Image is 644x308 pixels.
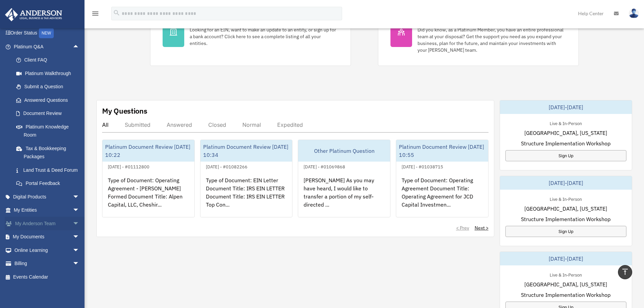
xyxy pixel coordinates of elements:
[5,40,90,53] a: Platinum Q&Aarrow_drop_up
[9,67,90,80] a: Platinum Walkthrough
[277,121,303,128] div: Expedited
[91,12,99,18] a: menu
[242,121,261,128] div: Normal
[5,190,90,204] a: Digital Productsarrow_drop_down
[521,291,611,299] span: Structure Implementation Workshop
[621,268,629,276] i: vertical_align_top
[102,106,147,116] div: My Questions
[102,171,194,223] div: Type of Document: Operating Agreement - [PERSON_NAME] Formed Document Title: Alpen Capital, LLC, ...
[298,171,390,223] div: [PERSON_NAME] As you may have heard, I would like to transfer a portion of my self-directed ...
[200,140,293,217] a: Platinum Document Review [DATE] 10:34[DATE] - #01082266Type of Document: EIN Letter Document Titl...
[9,107,90,120] a: Document Review
[150,5,351,66] a: My Entities Looking for an EIN, want to make an update to an entity, or sign up for a bank accoun...
[396,163,449,170] div: [DATE] - #01038715
[9,142,90,163] a: Tax & Bookkeeping Packages
[298,163,351,170] div: [DATE] - #01069868
[5,257,90,270] a: Billingarrow_drop_down
[73,217,86,231] span: arrow_drop_down
[500,100,632,114] div: [DATE]-[DATE]
[475,224,488,231] a: Next >
[500,252,632,265] div: [DATE]-[DATE]
[102,140,195,217] a: Platinum Document Review [DATE] 10:22[DATE] - #01112800Type of Document: Operating Agreement - [P...
[521,215,611,223] span: Structure Implementation Workshop
[3,8,64,21] img: Anderson Advisors Platinum Portal
[190,26,338,47] div: Looking for an EIN, want to make an update to an entity, or sign up for a bank account? Click her...
[5,26,90,40] a: Order StatusNEW
[396,171,488,223] div: Type of Document: Operating Agreement Document Title: Operating Agreement for JCD Capital Investm...
[102,121,109,128] div: All
[102,140,194,162] div: Platinum Document Review [DATE] 10:22
[524,205,607,213] span: [GEOGRAPHIC_DATA], [US_STATE]
[396,140,488,217] a: Platinum Document Review [DATE] 10:55[DATE] - #01038715Type of Document: Operating Agreement Docu...
[5,270,90,284] a: Events Calendar
[618,265,632,279] a: vertical_align_top
[39,28,54,38] div: NEW
[505,150,626,161] a: Sign Up
[500,176,632,190] div: [DATE]-[DATE]
[298,140,390,162] div: Other Platinum Question
[9,53,90,67] a: Client FAQ
[102,163,155,170] div: [DATE] - #01112800
[208,121,226,128] div: Closed
[125,121,150,128] div: Submitted
[544,195,587,202] div: Live & In-Person
[9,177,90,190] a: Portal Feedback
[396,140,488,162] div: Platinum Document Review [DATE] 10:55
[113,9,120,17] i: search
[418,26,566,53] div: Did you know, as a Platinum Member, you have an entire professional team at your disposal? Get th...
[505,226,626,237] a: Sign Up
[5,204,90,217] a: My Entitiesarrow_drop_down
[200,171,292,223] div: Type of Document: EIN Letter Document Title: IRS EIN LETTER Document Title: IRS EIN LETTER Top Co...
[73,243,86,257] span: arrow_drop_down
[73,257,86,271] span: arrow_drop_down
[73,204,86,217] span: arrow_drop_down
[5,217,90,230] a: My Anderson Teamarrow_drop_down
[9,163,90,177] a: Land Trust & Deed Forum
[544,271,587,278] div: Live & In-Person
[9,120,90,142] a: Platinum Knowledge Room
[524,129,607,137] span: [GEOGRAPHIC_DATA], [US_STATE]
[200,163,253,170] div: [DATE] - #01082266
[521,139,611,147] span: Structure Implementation Workshop
[5,230,90,244] a: My Documentsarrow_drop_down
[200,140,292,162] div: Platinum Document Review [DATE] 10:34
[167,121,192,128] div: Answered
[73,190,86,204] span: arrow_drop_down
[298,140,390,217] a: Other Platinum Question[DATE] - #01069868[PERSON_NAME] As you may have heard, I would like to tra...
[5,243,90,257] a: Online Learningarrow_drop_down
[73,40,86,54] span: arrow_drop_up
[91,9,99,18] i: menu
[9,93,90,107] a: Answered Questions
[73,230,86,244] span: arrow_drop_down
[524,280,607,288] span: [GEOGRAPHIC_DATA], [US_STATE]
[629,8,639,18] img: User Pic
[9,80,90,94] a: Submit a Question
[544,119,587,126] div: Live & In-Person
[378,5,579,66] a: My Anderson Team Did you know, as a Platinum Member, you have an entire professional team at your...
